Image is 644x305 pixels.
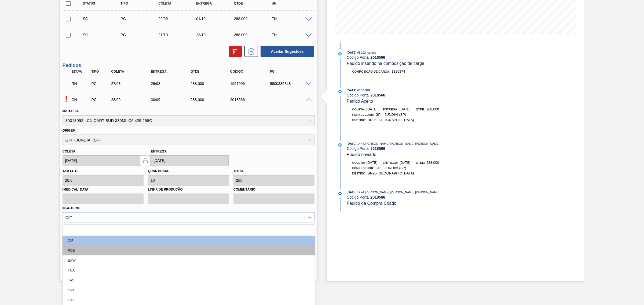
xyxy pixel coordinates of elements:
img: atual [338,192,342,195]
div: Código [229,70,274,73]
div: UN [270,2,313,5]
span: Composição de Carga : [352,70,390,73]
span: [DATE] [347,191,356,194]
img: atual [338,52,342,55]
span: Fornecedor: [352,113,374,116]
label: [MEDICAL_DATA] [63,186,144,194]
span: Entrega: [383,108,398,111]
div: Nova sugestão [242,46,258,57]
div: 23/10/2025 [195,33,238,37]
div: Sugestão Criada [82,17,125,21]
span: Fornecedor: [352,166,374,170]
div: PO [269,70,314,73]
div: Pedido de Compra [90,98,111,102]
span: [DATE] [347,89,356,92]
div: Pedido de Compra [90,81,111,86]
div: Pedido de Compra [119,33,162,37]
span: - 08:20 [357,51,364,54]
img: atual [338,90,342,93]
div: Entrega [195,2,238,5]
span: Destino: [352,172,367,175]
div: 29/09/2025 [157,17,200,21]
div: Código Portal: [347,93,474,97]
div: 288.000 [233,33,276,37]
div: TH [270,17,313,21]
img: atual [338,143,342,147]
div: Em renegociação [70,78,92,90]
strong: 2018566 [371,55,385,59]
span: : Insumos [364,51,376,54]
label: Origem [63,129,76,132]
span: GPI - JUNDIAÍ (SP) [375,166,406,170]
span: [DATE] [347,142,356,145]
div: Coleta [110,70,155,73]
p: Pendente de aceite [63,94,70,104]
span: [DATE] [400,161,411,165]
span: BR26-[GEOGRAPHIC_DATA] [368,118,414,122]
div: Composição de Carga em Negociação [70,94,92,106]
div: Status [82,2,125,5]
span: Qtde: [416,108,425,111]
div: Pedido de Compra [119,17,162,21]
strong: 2018566 [371,93,385,97]
span: [DATE] [347,51,356,54]
div: CIF [65,215,72,220]
img: locked [142,157,149,164]
strong: 2018566 [371,146,385,151]
span: Pedido Aceito [347,99,373,103]
div: Tipo [119,2,162,5]
span: Destino: [352,118,367,122]
div: FCA [63,265,315,275]
p: CN [72,98,90,102]
strong: 2018566 [371,195,385,199]
div: CPT [63,285,315,295]
span: : [PERSON_NAME] [PERSON_NAME] [PERSON_NAME] [364,191,440,194]
div: 1997096 [229,81,274,86]
span: : [PERSON_NAME] [PERSON_NAME] [PERSON_NAME] [364,142,440,145]
div: 01/10/2025 [195,17,238,21]
div: 27/08/2025 [110,81,155,86]
label: Quantidade [148,169,169,173]
div: 288,000 [189,81,234,86]
span: Coleta: [352,108,365,111]
span: Pedido de Compra Criado [347,201,396,206]
div: 21/10/2025 [157,33,200,37]
span: : GPI [364,89,370,92]
span: 288,000 [426,161,439,165]
input: dd/mm/yyyy [151,155,229,166]
div: CIP [63,295,315,305]
span: Entrega: [383,161,398,164]
span: 288,000 [426,107,439,111]
div: FOB [63,246,315,255]
span: 1826874 [391,69,405,73]
div: CIF [63,236,315,246]
div: 30/09/2025 [149,98,195,102]
div: 288.000 [233,17,276,21]
div: FAS [63,275,315,285]
div: Código Portal: [347,195,474,199]
div: Etapa [70,70,92,73]
span: Pedido inserido na composição de carga [347,61,424,66]
div: 28/09/2025 [110,98,155,102]
label: Material [63,109,79,113]
label: Linha de Produção [148,186,229,194]
span: Qtde: [416,161,425,164]
span: GPI - JUNDIAÍ (SP) [375,113,406,117]
span: Pedido enviado [347,152,376,157]
div: Qtde [233,2,276,5]
span: - 14:44 [357,142,364,145]
button: Aceitar Sugestões [261,46,314,57]
div: Tipo [90,70,111,73]
div: EXW [63,255,315,265]
p: RN [72,81,90,86]
div: Aceitar Sugestões [258,46,315,57]
label: Entrega [151,150,167,153]
span: [DATE] [367,107,378,111]
span: [DATE] [400,107,411,111]
label: Tam lote [63,169,79,173]
div: TH [270,33,313,37]
span: - 08:20 [357,89,364,92]
div: Código Portal: [347,55,474,59]
div: Sugestão Criada [82,33,125,37]
div: 29/08/2025 [149,81,195,86]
